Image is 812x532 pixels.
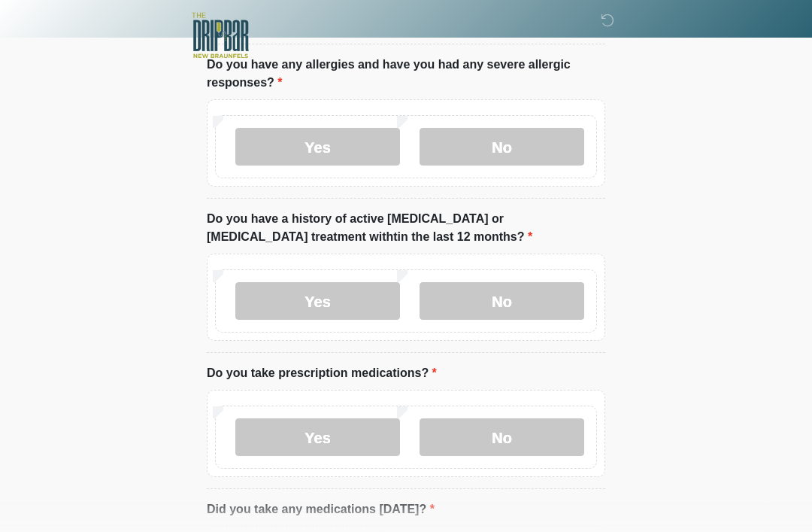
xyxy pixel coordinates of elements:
label: Do you take prescription medications? [207,364,437,382]
label: Do you have any allergies and have you had any severe allergic responses? [207,56,605,92]
label: No [420,128,584,166]
label: Yes [235,128,400,166]
label: Yes [235,282,400,320]
label: No [420,418,584,456]
label: Do you have a history of active [MEDICAL_DATA] or [MEDICAL_DATA] treatment withtin the last 12 mo... [207,210,605,246]
label: Did you take any medications [DATE]? [207,500,435,518]
label: No [420,282,584,320]
img: The DRIPBaR - New Braunfels Logo [192,11,249,60]
label: Yes [235,418,400,456]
